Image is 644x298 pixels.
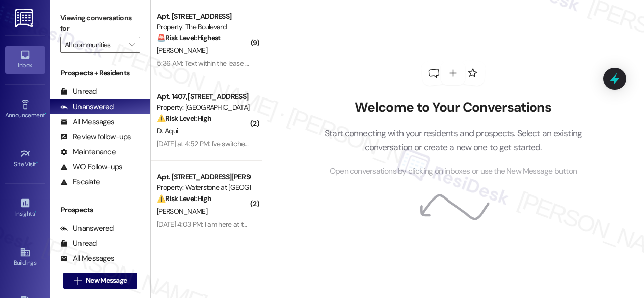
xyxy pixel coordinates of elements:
div: [DATE] at 4:52 PM: I've switched on the AC but it's only blowing air - not cooling. Indoor temp i... [157,139,444,148]
button: New Message [63,273,138,289]
div: Apt. 1407, [STREET_ADDRESS] [157,91,250,102]
a: Insights • [5,194,45,222]
div: Apt. [STREET_ADDRESS][PERSON_NAME] [157,172,250,182]
div: Property: Waterstone at [GEOGRAPHIC_DATA] [157,182,250,193]
span: D. Aqui [157,126,178,135]
p: Start connecting with your residents and prospects. Select an existing conversation or create a n... [309,126,597,155]
div: [DATE] 4:03 PM: I am here at the office and the door is locked [157,220,335,229]
span: [PERSON_NAME] [157,46,207,55]
div: Unread [60,238,97,249]
div: All Messages [60,117,114,127]
div: Escalate [60,177,100,187]
span: • [36,159,38,166]
div: Property: The Boulevard [157,22,250,32]
div: Unread [60,86,97,97]
div: Apt. [STREET_ADDRESS] [157,11,250,22]
a: Inbox [5,46,45,73]
span: • [35,209,36,216]
strong: 🚨 Risk Level: Highest [157,33,221,42]
i:  [129,41,135,49]
span: Open conversations by clicking on inboxes or use the New Message button [330,165,577,178]
div: Unanswered [60,223,114,234]
div: Property: [GEOGRAPHIC_DATA] [157,102,250,113]
strong: ⚠️ Risk Level: High [157,114,211,123]
a: Site Visit • [5,145,45,172]
span: New Message [86,275,127,286]
label: Viewing conversations for [60,10,140,37]
div: Prospects [50,205,150,215]
span: [PERSON_NAME] [157,207,207,216]
h2: Welcome to Your Conversations [309,100,597,116]
div: Prospects + Residents [50,68,150,78]
div: Review follow-ups [60,132,131,142]
div: All Messages [60,253,114,264]
div: Unanswered [60,102,114,112]
a: Buildings [5,244,45,271]
div: WO Follow-ups [60,162,122,172]
i:  [74,277,82,285]
div: Maintenance [60,147,116,157]
input: All communities [65,37,124,53]
img: ResiDesk Logo [15,9,35,27]
strong: ⚠️ Risk Level: High [157,194,211,203]
div: 5:36 AM: Text within the lease agreement. [157,59,278,68]
span: • [45,110,46,117]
